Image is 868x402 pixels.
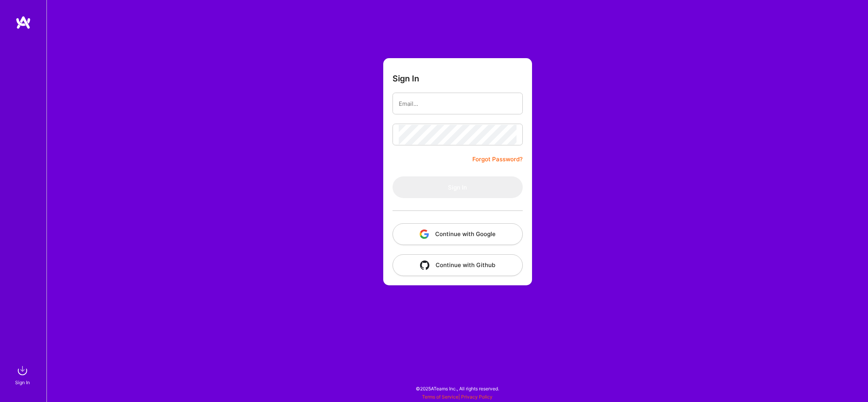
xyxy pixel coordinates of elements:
[15,363,30,378] img: sign in
[393,74,419,83] h3: Sign In
[15,378,30,386] div: Sign In
[393,223,523,245] button: Continue with Google
[472,155,523,164] a: Forgot Password?
[422,394,493,400] span: |
[46,379,868,398] div: © 2025 ATeams Inc., All rights reserved.
[461,394,493,400] a: Privacy Policy
[420,261,429,270] img: icon
[393,254,523,276] button: Continue with Github
[393,176,523,198] button: Sign In
[15,16,31,29] img: logo
[399,94,517,114] input: Email...
[16,363,30,386] a: sign inSign In
[422,394,458,400] a: Terms of Service
[420,229,429,239] img: icon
